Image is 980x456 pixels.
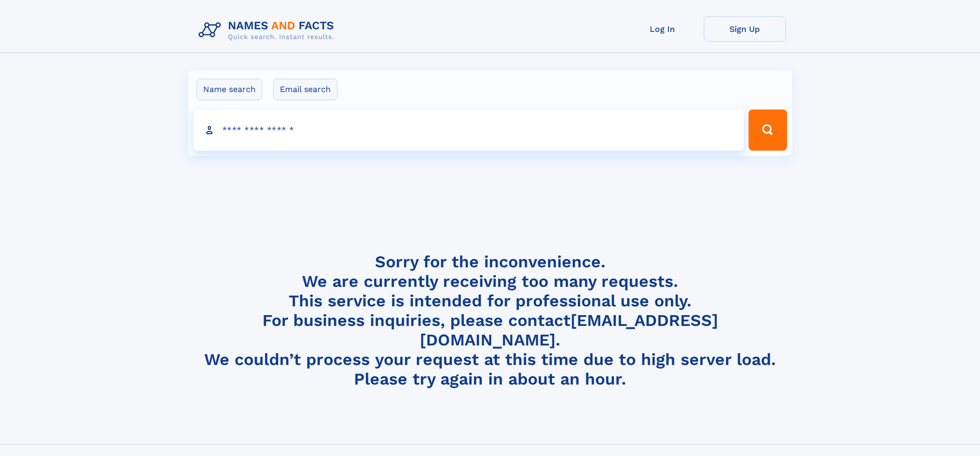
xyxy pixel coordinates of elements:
[194,16,343,44] img: Logo Names and Facts
[273,79,337,100] label: Email search
[420,311,718,350] a: [EMAIL_ADDRESS][DOMAIN_NAME]
[621,16,704,42] a: Log In
[194,252,786,389] h4: Sorry for the inconvenience. We are currently receiving too many requests. This service is intend...
[197,79,262,100] label: Name search
[704,16,786,42] a: Sign Up
[749,110,787,151] button: Search Button
[193,110,744,151] input: search input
